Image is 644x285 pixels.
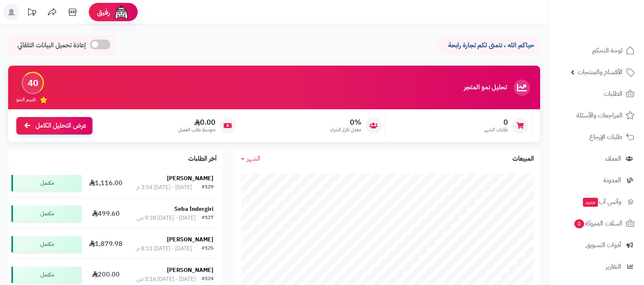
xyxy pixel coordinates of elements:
[113,4,130,20] img: ai-face.png
[35,121,86,130] span: عرض التحليل الكامل
[444,41,534,50] p: حياكم الله ، نتمنى لكم تجارة رابحة
[464,84,507,91] h3: تحليل نمو المتجر
[178,118,215,127] span: 0.00
[554,170,639,190] a: المدونة
[554,192,639,212] a: وآتس آبجديد
[592,45,622,56] span: لوحة التحكم
[16,96,36,103] span: تقييم النمو
[512,155,534,163] h3: المبيعات
[174,205,213,213] strong: Seba Indergiri
[554,41,639,60] a: لوحة التحكم
[167,235,213,244] strong: [PERSON_NAME]
[554,106,639,125] a: المراجعات والأسئلة
[586,239,621,251] span: أدوات التسويق
[554,84,639,104] a: الطلبات
[11,267,81,283] div: مكتمل
[16,117,92,135] a: عرض التحليل الكامل
[188,155,217,163] h3: آخر الطلبات
[97,7,110,17] span: رفيق
[11,205,81,222] div: مكتمل
[554,127,639,147] a: طلبات الإرجاع
[589,131,622,143] span: طلبات الإرجاع
[554,257,639,276] a: التقارير
[167,174,213,183] strong: [PERSON_NAME]
[136,183,192,192] div: [DATE] - [DATE] 3:54 م
[167,266,213,274] strong: [PERSON_NAME]
[241,154,260,163] a: الشهر
[85,168,127,198] td: 1,116.00
[554,235,639,255] a: أدوات التسويق
[582,196,621,208] span: وآتس آب
[18,41,86,50] span: إعادة تحميل البيانات التلقائي
[136,275,196,283] div: [DATE] - [DATE] 3:16 ص
[85,229,127,259] td: 1,879.98
[202,214,213,222] div: #127
[202,183,213,192] div: #129
[484,126,508,133] span: طلبات الشهر
[606,261,621,272] span: التقارير
[554,214,639,233] a: السلات المتروكة0
[136,245,192,253] div: [DATE] - [DATE] 8:13 م
[578,66,622,78] span: الأقسام والمنتجات
[605,153,621,164] span: العملاء
[136,214,196,222] div: [DATE] - [DATE] 9:38 ص
[583,198,598,207] span: جديد
[576,110,622,121] span: المراجعات والأسئلة
[330,126,361,133] span: معدل تكرار الشراء
[574,219,585,229] span: 0
[554,149,639,168] a: العملاء
[85,199,127,229] td: 499.60
[604,88,622,99] span: الطلبات
[11,236,81,252] div: مكتمل
[202,245,213,253] div: #125
[22,4,42,22] a: تحديثات المنصة
[11,175,81,191] div: مكتمل
[178,126,215,133] span: متوسط طلب العميل
[589,6,636,23] img: logo-2.png
[603,175,621,186] span: المدونة
[330,118,361,127] span: 0%
[247,154,260,163] span: الشهر
[202,275,213,283] div: #124
[574,218,622,229] span: السلات المتروكة
[484,118,508,127] span: 0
